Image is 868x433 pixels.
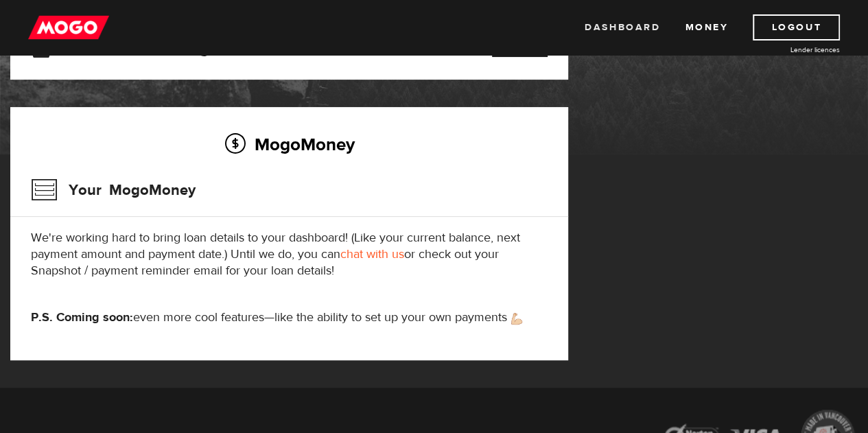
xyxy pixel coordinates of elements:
[31,230,548,279] p: We're working hard to bring loan details to your dashboard! (Like your current balance, next paym...
[737,45,840,55] a: Lender licences
[511,313,522,325] img: strong arm emoji
[31,172,196,208] h3: Your MogoMoney
[753,14,840,40] a: Logout
[28,14,109,40] img: mogo_logo-11ee424be714fa7cbb0f0f49df9e16ec.png
[31,309,548,326] p: even more cool features—like the ability to set up your own payments
[340,246,404,262] a: chat with us
[594,114,868,433] iframe: To enrich screen reader interactions, please activate Accessibility in Grammarly extension settings
[31,309,133,325] strong: P.S. Coming soon:
[31,130,548,159] h2: MogoMoney
[685,14,728,40] a: Money
[585,14,660,40] a: Dashboard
